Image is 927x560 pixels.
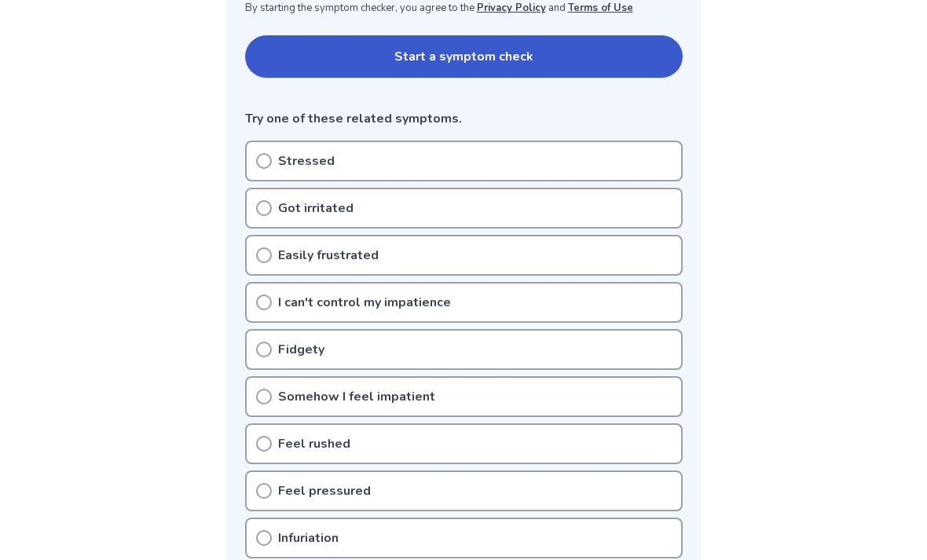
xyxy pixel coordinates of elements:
[278,434,350,453] p: Feel rushed
[278,246,379,265] p: Easily frustrated
[278,199,354,218] p: Got irritated
[245,109,683,128] p: Try one of these related symptoms.
[568,1,633,15] a: Terms of Use
[245,35,683,78] button: Start a symptom check
[278,529,339,547] p: Infuriation
[278,340,324,359] p: Fidgety
[278,481,371,500] p: Feel pressured
[477,1,546,15] a: Privacy Policy
[278,387,435,406] p: Somehow I feel impatient
[245,1,683,16] p: By starting the symptom checker, you agree to the and
[278,293,451,312] p: I can't control my impatience
[278,152,335,170] p: Stressed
